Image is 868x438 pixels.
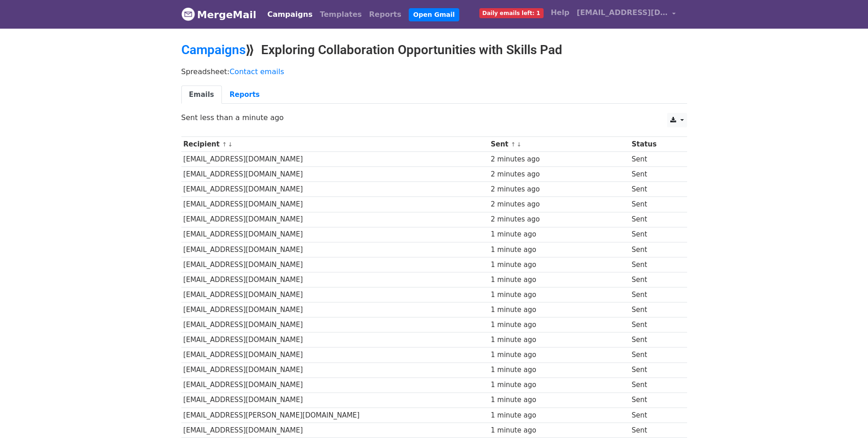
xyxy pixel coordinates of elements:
[629,212,679,227] td: Sent
[629,332,679,347] td: Sent
[316,5,365,24] a: Templates
[629,317,679,332] td: Sent
[181,317,489,332] td: [EMAIL_ADDRESS][DOMAIN_NAME]
[629,167,679,182] td: Sent
[181,242,489,257] td: [EMAIL_ADDRESS][DOMAIN_NAME]
[491,350,627,360] div: 1 minute ago
[629,287,679,302] td: Sent
[629,152,679,167] td: Sent
[491,290,627,300] div: 1 minute ago
[629,347,679,362] td: Sent
[491,305,627,315] div: 1 minute ago
[181,42,687,58] h2: ⟫ Exploring Collaboration Opportunities with Skills Pad
[491,395,627,405] div: 1 minute ago
[264,5,316,24] a: Campaigns
[181,332,489,347] td: [EMAIL_ADDRESS][DOMAIN_NAME]
[629,197,679,212] td: Sent
[629,272,679,287] td: Sent
[629,423,679,438] td: Sent
[181,182,489,197] td: [EMAIL_ADDRESS][DOMAIN_NAME]
[491,169,627,180] div: 2 minutes ago
[511,141,516,148] a: ↑
[181,167,489,182] td: [EMAIL_ADDRESS][DOMAIN_NAME]
[488,137,629,152] th: Sent
[181,67,687,76] p: Spreadsheet:
[181,86,222,104] a: Emails
[409,8,459,21] a: Open Gmail
[629,408,679,423] td: Sent
[491,245,627,255] div: 1 minute ago
[573,4,680,25] a: [EMAIL_ADDRESS][DOMAIN_NAME]
[181,212,489,227] td: [EMAIL_ADDRESS][DOMAIN_NAME]
[491,214,627,225] div: 2 minutes ago
[491,260,627,270] div: 1 minute ago
[629,362,679,378] td: Sent
[181,137,489,152] th: Recipient
[181,152,489,167] td: [EMAIL_ADDRESS][DOMAIN_NAME]
[629,227,679,242] td: Sent
[491,229,627,240] div: 1 minute ago
[222,86,267,104] a: Reports
[230,67,284,76] a: Contact emails
[547,4,573,22] a: Help
[181,113,687,122] p: Sent less than a minute ago
[181,7,195,21] img: MergeMail logo
[491,425,627,436] div: 1 minute ago
[491,410,627,421] div: 1 minute ago
[476,4,547,22] a: Daily emails left: 1
[491,335,627,345] div: 1 minute ago
[491,154,627,165] div: 2 minutes ago
[181,257,489,272] td: [EMAIL_ADDRESS][DOMAIN_NAME]
[181,5,257,24] a: MergeMail
[491,380,627,390] div: 1 minute ago
[629,302,679,317] td: Sent
[181,378,489,393] td: [EMAIL_ADDRESS][DOMAIN_NAME]
[629,137,679,152] th: Status
[491,275,627,285] div: 1 minute ago
[181,362,489,378] td: [EMAIL_ADDRESS][DOMAIN_NAME]
[181,423,489,438] td: [EMAIL_ADDRESS][DOMAIN_NAME]
[491,365,627,375] div: 1 minute ago
[181,287,489,302] td: [EMAIL_ADDRESS][DOMAIN_NAME]
[181,197,489,212] td: [EMAIL_ADDRESS][DOMAIN_NAME]
[629,242,679,257] td: Sent
[577,7,668,18] span: [EMAIL_ADDRESS][DOMAIN_NAME]
[181,42,246,57] a: Campaigns
[629,393,679,408] td: Sent
[491,184,627,195] div: 2 minutes ago
[491,320,627,330] div: 1 minute ago
[365,5,405,24] a: Reports
[181,272,489,287] td: [EMAIL_ADDRESS][DOMAIN_NAME]
[517,141,522,148] a: ↓
[181,393,489,408] td: [EMAIL_ADDRESS][DOMAIN_NAME]
[629,182,679,197] td: Sent
[181,227,489,242] td: [EMAIL_ADDRESS][DOMAIN_NAME]
[629,378,679,393] td: Sent
[181,408,489,423] td: [EMAIL_ADDRESS][PERSON_NAME][DOMAIN_NAME]
[491,199,627,210] div: 2 minutes ago
[181,347,489,362] td: [EMAIL_ADDRESS][DOMAIN_NAME]
[181,302,489,317] td: [EMAIL_ADDRESS][DOMAIN_NAME]
[228,141,233,148] a: ↓
[479,8,544,18] span: Daily emails left: 1
[222,141,227,148] a: ↑
[629,257,679,272] td: Sent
